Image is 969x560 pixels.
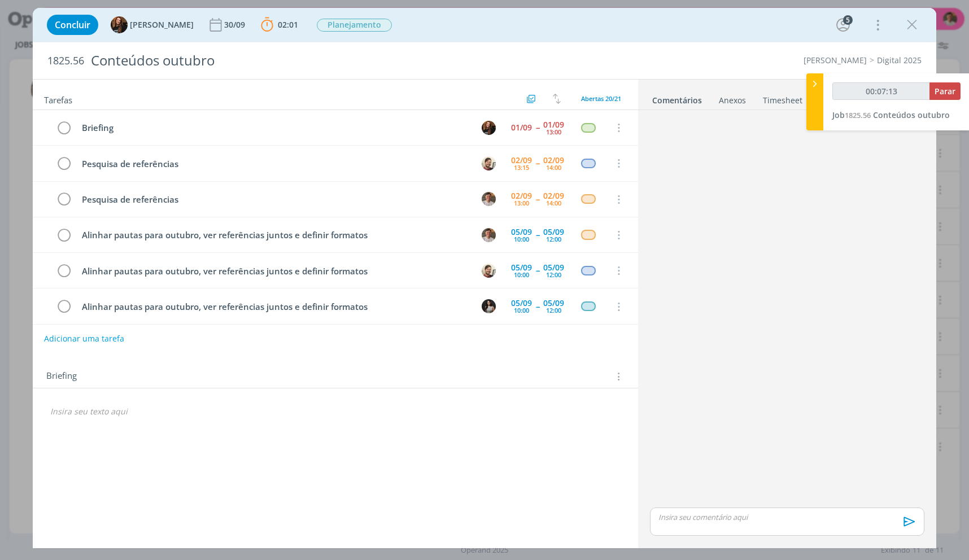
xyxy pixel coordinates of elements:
img: G [482,264,496,278]
span: 02:01 [278,19,298,30]
div: 02/09 [543,156,564,164]
button: T [480,226,497,243]
span: 1825.56 [845,110,871,120]
span: Abertas 20/21 [581,94,621,103]
span: Planejamento [317,19,392,32]
div: 14:00 [546,200,561,206]
a: Comentários [652,90,702,106]
div: Alinhar pautas para outubro, ver referências juntos e definir formatos [77,228,471,242]
div: 12:00 [546,272,561,278]
span: Briefing [46,369,77,384]
div: 13:00 [546,129,561,135]
div: 13:00 [514,200,529,206]
div: 12:00 [546,307,561,313]
div: 05/09 [511,264,532,272]
a: Timesheet [762,90,803,106]
img: T [482,228,496,242]
div: Alinhar pautas para outubro, ver referências juntos e definir formatos [77,264,471,278]
img: T [482,121,496,135]
span: -- [536,124,539,132]
div: 30/09 [224,21,247,29]
img: C [482,299,496,313]
button: T[PERSON_NAME] [111,16,194,33]
div: 10:00 [514,236,529,242]
span: -- [536,159,539,167]
img: G [482,156,496,170]
div: 12:00 [546,236,561,242]
img: T [111,16,128,33]
div: dialog [33,8,936,548]
button: T [480,191,497,208]
span: Tarefas [44,92,72,106]
span: -- [536,303,539,310]
img: T [482,192,496,206]
div: Pesquisa de referências [77,193,471,207]
button: 02:01 [258,16,301,34]
div: Pesquisa de referências [77,157,471,171]
div: 14:00 [546,164,561,170]
span: -- [536,231,539,239]
button: Concluir [47,15,98,35]
div: Alinhar pautas para outubro, ver referências juntos e definir formatos [77,300,471,314]
div: 02/09 [511,192,532,200]
div: 13:15 [514,164,529,170]
button: G [480,155,497,172]
div: 10:00 [514,272,529,278]
div: 10:00 [514,307,529,313]
div: 05/09 [543,264,564,272]
div: 5 [843,15,853,25]
span: 1825.56 [47,55,84,67]
a: Job1825.56Conteúdos outubro [832,110,950,120]
div: Anexos [719,95,746,106]
button: 5 [834,16,852,34]
div: 05/09 [543,299,564,307]
div: 01/09 [543,121,564,129]
div: 01/09 [511,124,532,132]
button: Planejamento [316,18,392,32]
div: 05/09 [511,299,532,307]
div: Conteúdos outubro [86,47,553,75]
span: Conteúdos outubro [873,110,950,120]
span: -- [536,195,539,203]
button: Adicionar uma tarefa [43,329,125,349]
div: 02/09 [511,156,532,164]
div: 02/09 [543,192,564,200]
img: arrow-down-up.svg [553,94,561,104]
div: Briefing [77,121,471,135]
span: -- [536,266,539,274]
a: Digital 2025 [877,55,922,65]
button: C [480,298,497,315]
span: Parar [935,86,955,97]
div: 05/09 [511,228,532,236]
a: [PERSON_NAME] [804,55,867,65]
button: G [480,262,497,279]
span: Concluir [55,20,90,29]
button: Parar [929,82,961,100]
div: 05/09 [543,228,564,236]
span: [PERSON_NAME] [130,21,194,29]
button: T [480,119,497,136]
